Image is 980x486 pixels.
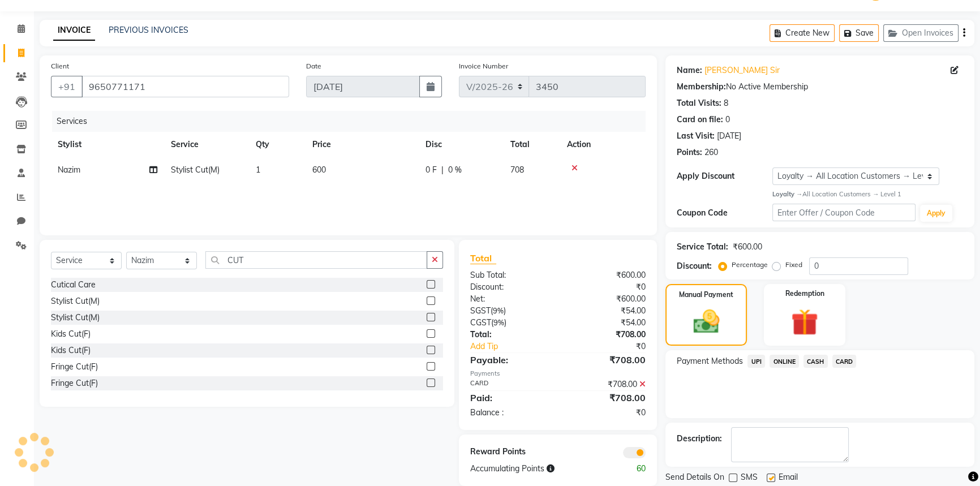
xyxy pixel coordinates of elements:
div: Membership: [677,81,726,93]
button: Apply [920,205,952,222]
div: ₹708.00 [558,353,654,367]
div: Points: [677,147,702,158]
div: ₹54.00 [558,317,654,329]
div: Services [52,111,654,132]
span: | [441,164,444,176]
a: [PERSON_NAME] Sir [704,64,780,76]
div: Stylist Cut(M) [51,312,100,324]
th: Stylist [51,132,164,157]
span: 0 F [425,164,437,176]
div: Payable: [462,353,558,367]
span: Send Details On [665,471,724,485]
span: SMS [741,471,758,485]
div: ₹0 [558,281,654,293]
span: 708 [510,165,524,175]
div: Net: [462,293,558,305]
span: 0 % [448,164,462,176]
span: CGST [470,317,491,328]
div: Balance : [462,407,558,419]
div: 8 [724,97,728,109]
div: Name: [677,64,702,76]
span: 9% [493,318,504,327]
span: Nazim [58,165,80,175]
div: Service Total: [677,241,728,253]
div: No Active Membership [677,81,963,93]
div: Kids Cut(F) [51,328,91,340]
label: Redemption [785,289,824,299]
div: Coupon Code [677,207,772,219]
div: Apply Discount [677,170,772,182]
div: Reward Points [462,446,558,458]
div: ₹708.00 [558,329,654,341]
div: Fringe Cut(F) [51,377,98,389]
span: CASH [803,355,828,368]
th: Disc [419,132,504,157]
span: Stylist Cut(M) [171,165,220,175]
a: Add Tip [462,341,574,352]
span: 9% [493,306,504,315]
div: Description: [677,433,722,445]
div: 0 [725,114,730,126]
div: ₹600.00 [558,293,654,305]
label: Fixed [785,260,802,270]
button: Open Invoices [883,24,958,42]
div: Sub Total: [462,269,558,281]
div: ₹600.00 [558,269,654,281]
span: ONLINE [770,355,799,368]
div: Last Visit: [677,130,715,142]
div: CARD [462,379,558,390]
img: _cash.svg [685,307,728,337]
th: Qty [249,132,306,157]
img: _gift.svg [783,306,827,339]
span: SGST [470,306,491,316]
div: ₹54.00 [558,305,654,317]
th: Action [560,132,646,157]
span: Payment Methods [677,355,743,367]
div: Discount: [677,260,712,272]
div: ( ) [462,317,558,329]
span: Total [470,252,496,264]
label: Date [306,61,321,71]
div: All Location Customers → Level 1 [772,190,963,199]
label: Client [51,61,69,71]
input: Search by Name/Mobile/Email/Code [81,76,289,97]
button: Save [839,24,879,42]
div: Accumulating Points [462,463,607,475]
div: ₹708.00 [558,391,654,405]
label: Invoice Number [459,61,508,71]
span: 1 [256,165,260,175]
th: Total [504,132,560,157]
div: [DATE] [717,130,741,142]
span: 600 [312,165,326,175]
div: Payments [470,369,646,379]
div: 260 [704,147,718,158]
a: PREVIOUS INVOICES [109,25,188,35]
strong: Loyalty → [772,190,802,198]
span: CARD [832,355,857,368]
span: UPI [747,355,765,368]
div: Total: [462,329,558,341]
div: Card on file: [677,114,723,126]
div: ₹708.00 [558,379,654,390]
label: Manual Payment [679,290,733,300]
div: ₹0 [558,407,654,419]
input: Enter Offer / Coupon Code [772,204,915,221]
th: Price [306,132,419,157]
label: Percentage [732,260,768,270]
div: Kids Cut(F) [51,345,91,356]
div: ₹600.00 [733,241,762,253]
div: Cutical Care [51,279,96,291]
div: Total Visits: [677,97,721,109]
div: Paid: [462,391,558,405]
div: 60 [606,463,654,475]
button: Create New [770,24,835,42]
div: Stylist Cut(M) [51,295,100,307]
th: Service [164,132,249,157]
span: Email [779,471,798,485]
input: Search or Scan [205,251,427,269]
div: ( ) [462,305,558,317]
div: Fringe Cut(F) [51,361,98,373]
div: Discount: [462,281,558,293]
a: INVOICE [53,20,95,41]
button: +91 [51,76,83,97]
